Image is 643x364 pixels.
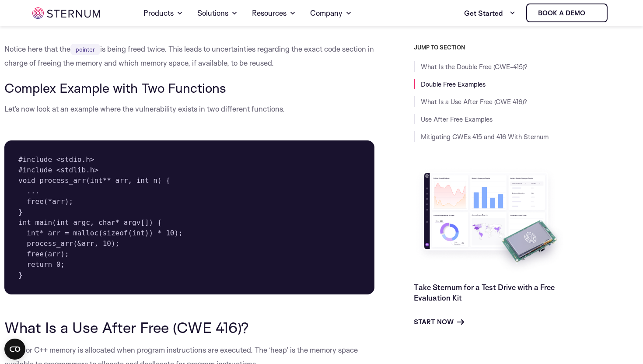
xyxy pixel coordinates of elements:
[4,102,374,116] p: Let’s now look at an example where the vulnerability exists in two different functions.
[464,4,516,22] a: Get Started
[414,166,567,275] img: Take Sternum for a Test Drive with a Free Evaluation Kit
[421,115,493,123] a: Use After Free Examples
[197,1,238,25] a: Solutions
[310,1,352,25] a: Company
[414,283,555,302] a: Take Sternum for a Test Drive with a Free Evaluation Kit
[421,98,527,106] a: What Is a Use After Free (CWE 416)?
[421,133,549,141] a: Mitigating CWEs 415 and 416 With Sternum
[32,7,100,19] img: sternum iot
[414,44,639,51] h3: JUMP TO SECTION
[589,10,596,17] img: sternum iot
[421,80,486,88] a: Double Free Examples
[4,319,374,336] h2: What Is a Use After Free (CWE 416)?
[4,80,374,95] h3: Complex Example with Two Functions
[143,1,183,25] a: Products
[4,339,25,360] button: Open CMP widget
[4,140,374,294] pre: #include <stdio.h> #include <stdlib.h> void process_arr(int** arr, int n) { ... free(*arr); } int...
[414,317,464,327] a: Start Now
[421,63,528,71] a: What Is the Double Free (CWE-415)?
[526,3,608,22] a: Book a demo
[4,42,374,70] p: Notice here that the is being freed twice. This leads to uncertainties regarding the exact code s...
[70,44,100,55] code: pointer
[252,1,296,25] a: Resources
